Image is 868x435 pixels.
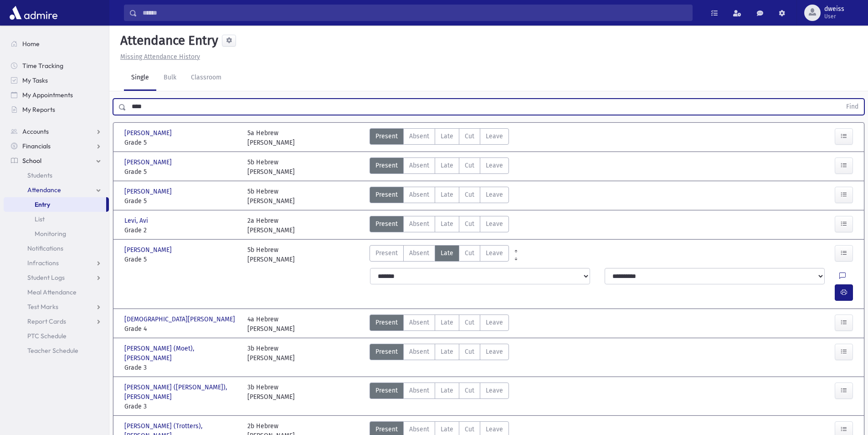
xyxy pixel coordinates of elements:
[370,383,509,411] div: AttTypes
[465,190,474,199] span: Cut
[370,344,509,372] div: AttTypes
[486,386,503,395] span: Leave
[124,363,238,372] span: Grade 3
[4,58,109,73] a: Time Tracking
[4,256,109,270] a: Infractions
[4,102,109,117] a: My Reports
[409,386,429,395] span: Absent
[247,128,295,147] div: 5a Hebrew [PERSON_NAME]
[184,65,229,91] a: Classroom
[4,314,109,329] a: Report Cards
[124,196,238,206] span: Grade 5
[22,91,73,99] span: My Appointments
[22,127,49,136] span: Accounts
[247,216,295,235] div: 2a Hebrew [PERSON_NAME]
[465,248,474,258] span: Cut
[124,402,238,411] span: Grade 3
[124,187,174,196] span: [PERSON_NAME]
[247,314,295,334] div: 4a Hebrew [PERSON_NAME]
[4,168,109,183] a: Students
[441,219,453,229] span: Late
[486,248,503,258] span: Leave
[27,171,52,179] span: Students
[22,157,41,165] span: School
[409,161,429,170] span: Absent
[375,386,398,395] span: Present
[4,212,109,226] a: List
[441,248,453,258] span: Late
[4,299,109,314] a: Test Marks
[824,13,844,20] span: User
[486,190,503,199] span: Leave
[841,99,864,115] button: Find
[247,344,295,372] div: 3b Hebrew [PERSON_NAME]
[22,76,48,84] span: My Tasks
[375,161,398,170] span: Present
[124,255,238,264] span: Grade 5
[465,347,474,356] span: Cut
[124,225,238,235] span: Grade 2
[35,215,45,223] span: List
[409,248,429,258] span: Absent
[441,425,453,434] span: Late
[409,425,429,434] span: Absent
[375,248,398,258] span: Present
[27,346,78,355] span: Teacher Schedule
[375,347,398,356] span: Present
[124,245,174,255] span: [PERSON_NAME]
[441,161,453,170] span: Late
[465,219,474,229] span: Cut
[370,157,509,177] div: AttTypes
[370,314,509,334] div: AttTypes
[4,183,109,197] a: Attendance
[117,33,218,48] h5: Attendance Entry
[409,190,429,199] span: Absent
[4,270,109,285] a: Student Logs
[375,131,398,141] span: Present
[486,131,503,141] span: Leave
[27,332,67,340] span: PTC Schedule
[27,273,65,282] span: Student Logs
[370,187,509,206] div: AttTypes
[409,219,429,229] span: Absent
[4,329,109,343] a: PTC Schedule
[124,138,238,147] span: Grade 5
[124,128,174,138] span: [PERSON_NAME]
[124,167,238,177] span: Grade 5
[486,318,503,327] span: Leave
[124,324,238,334] span: Grade 4
[465,318,474,327] span: Cut
[4,343,109,358] a: Teacher Schedule
[27,317,66,325] span: Report Cards
[4,124,109,139] a: Accounts
[120,53,200,61] u: Missing Attendance History
[35,200,50,209] span: Entry
[375,190,398,199] span: Present
[247,187,295,206] div: 5b Hebrew [PERSON_NAME]
[137,5,692,21] input: Search
[370,216,509,235] div: AttTypes
[465,161,474,170] span: Cut
[370,245,509,264] div: AttTypes
[124,344,238,363] span: [PERSON_NAME] (Moet), [PERSON_NAME]
[22,142,51,150] span: Financials
[124,65,156,91] a: Single
[441,347,453,356] span: Late
[441,131,453,141] span: Late
[375,425,398,434] span: Present
[22,40,40,48] span: Home
[486,161,503,170] span: Leave
[4,139,109,153] a: Financials
[465,386,474,395] span: Cut
[441,386,453,395] span: Late
[124,314,237,324] span: [DEMOGRAPHIC_DATA][PERSON_NAME]
[247,383,295,411] div: 3b Hebrew [PERSON_NAME]
[4,88,109,102] a: My Appointments
[27,244,63,252] span: Notifications
[22,105,55,114] span: My Reports
[156,65,184,91] a: Bulk
[247,157,295,177] div: 5b Hebrew [PERSON_NAME]
[4,285,109,299] a: Meal Attendance
[124,216,150,225] span: Levi, Avi
[409,347,429,356] span: Absent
